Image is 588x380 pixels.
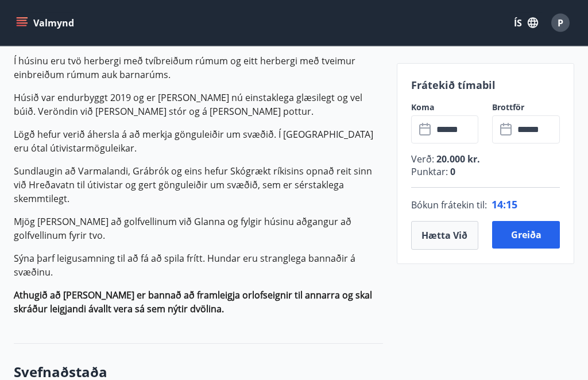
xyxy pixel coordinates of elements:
[14,13,79,33] button: menu
[411,77,560,92] p: Frátekið tímabil
[14,165,383,206] p: Sundlaugin að Varmalandi, Grábrók og eins hefur Skógrækt ríkisins opnað reit sinn við Hreðavatn t...
[492,102,560,113] label: Brottför
[14,215,383,243] p: Mjög [PERSON_NAME] að golfvellinum við Glanna og fylgir húsinu aðgangur að golfvellinum fyrir tvo.
[434,153,480,165] span: 20.000 kr.
[508,13,544,33] button: ÍS
[411,153,560,165] p: Verð :
[448,165,455,178] span: 0
[14,128,383,156] p: Lögð hefur verið áhersla á að merkja gönguleiðir um svæðið. Í [GEOGRAPHIC_DATA] eru ótal útivista...
[14,91,383,119] p: Húsið var endurbyggt 2019 og er [PERSON_NAME] nú einstaklega glæsilegt og vel búið. Veröndin við ...
[411,102,479,113] label: Koma
[492,221,560,249] button: Greiða
[411,165,560,178] p: Punktar :
[492,197,506,211] span: 14 :
[558,17,563,29] span: P
[411,221,479,250] button: Hætta við
[14,252,383,280] p: Sýna þarf leigusamning til að fá að spila frítt. Hundar eru stranglega bannaðir á svæðinu.
[411,198,487,212] span: Bókun frátekin til :
[506,197,517,211] span: 15
[547,9,574,37] button: P
[14,289,372,316] strong: Athugið að [PERSON_NAME] er bannað að framleigja orlofseignir til annarra og skal skráður leigjan...
[14,55,383,82] p: Í húsinu eru tvö herbergi með tvíbreiðum rúmum og eitt herbergi með tveimur einbreiðum rúmum auk ...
